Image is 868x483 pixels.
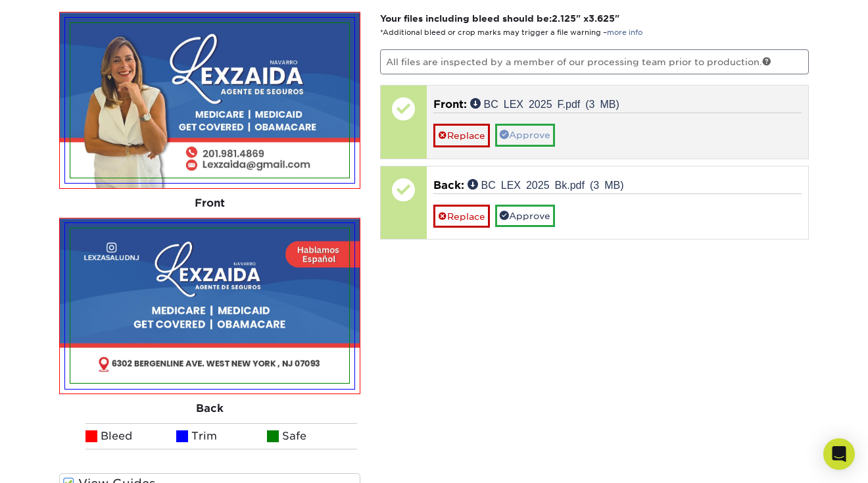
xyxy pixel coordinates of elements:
[176,423,267,449] li: Trim
[380,49,809,74] p: All files are inspected by a member of our processing team prior to production.
[59,394,360,423] div: Back
[3,443,112,478] iframe: Google Customer Reviews
[433,124,490,147] a: Replace
[495,124,555,146] a: Approve
[470,98,619,109] a: BC LEX 2025 F.pdf (3 MB)
[468,179,624,190] a: BC LEX 2025 Bk.pdf (3 MB)
[589,13,615,24] span: 3.625
[552,13,576,24] span: 2.125
[433,179,464,191] span: Back:
[433,98,467,111] span: Front:
[380,28,642,37] small: *Additional bleed or crop marks may trigger a file warning –
[85,423,176,449] li: Bleed
[59,189,360,218] div: Front
[267,423,358,449] li: Safe
[380,13,619,24] strong: Your files including bleed should be: " x "
[607,28,642,37] a: more info
[823,438,855,470] div: Open Intercom Messenger
[495,205,555,227] a: Approve
[433,205,490,228] a: Replace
